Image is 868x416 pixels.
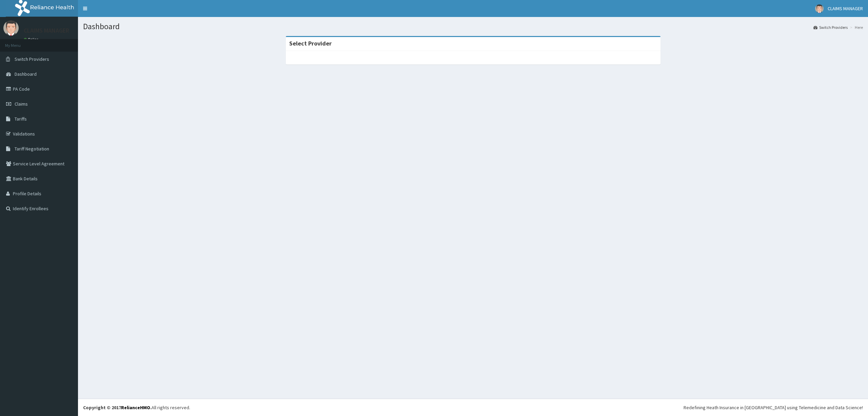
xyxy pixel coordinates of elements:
span: Claims [15,101,28,107]
img: User Image [815,4,824,13]
span: Tariff Negotiation [15,146,49,152]
img: User Image [3,20,19,36]
span: Switch Providers [15,56,49,62]
strong: Select Provider [289,39,332,47]
span: Tariffs [15,116,27,122]
span: CLAIMS MANAGER [828,5,863,12]
h1: Dashboard [83,22,863,31]
div: Redefining Heath Insurance in [GEOGRAPHIC_DATA] using Telemedicine and Data Science! [684,404,863,411]
strong: Copyright © 2017 . [83,404,152,411]
footer: All rights reserved. [78,399,868,416]
li: Here [848,24,863,30]
a: Switch Providers [813,24,848,30]
p: CLAIMS MANAGER [24,28,69,34]
a: Online [24,37,40,42]
span: Dashboard [15,71,37,77]
a: RelianceHMO [121,404,150,411]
